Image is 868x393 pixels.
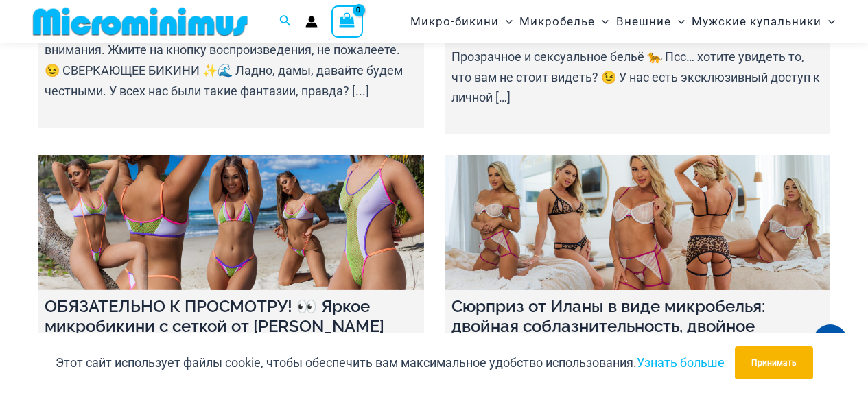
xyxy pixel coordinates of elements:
[637,355,725,370] a: Узнать больше
[688,4,838,39] a: Мужские купальникиПереключатель менюПереключатель меню
[405,2,841,41] nav: Навигация по сайту
[735,346,813,379] button: Принимать
[616,14,671,28] font: Внешние
[519,14,595,28] font: Микробелье
[56,355,637,370] font: Этот сайт использует файлы cookie, чтобы обеспечить вам максимальное удобство использования.
[27,6,253,37] img: Логотип магазина MM плоский
[692,14,821,28] font: Мужские купальники
[751,358,797,368] font: Принимать
[407,4,516,39] a: Микро-бикиниПереключатель менюПереключатель меню
[821,4,835,39] span: Переключатель меню
[279,13,292,30] a: Значок поиска
[451,296,765,356] font: Сюрприз от Иланы в виде микробелья: двойная соблазнительность, двойное удовольствие 💦
[613,4,688,39] a: ВнешниеПереключатель менюПереключатель меню
[45,296,384,336] font: ОБЯЗАТЕЛЬНО К ПРОСМОТРУ! 👀 Яркое микробикини с сеткой от [PERSON_NAME]
[305,16,318,28] a: Ссылка на значок учетной записи
[595,4,609,39] span: Переключатель меню
[410,14,499,28] font: Микро-бикини
[38,155,424,290] a: ОБЯЗАТЕЛЬНО К ПРОСМОТРУ! 👀 Яркое микробикини с сеткой от Джейди
[516,4,612,39] a: МикробельеПереключатель менюПереключатель меню
[331,5,363,37] a: Просмотреть корзину, пусто
[499,4,513,39] span: Переключатель меню
[445,155,831,290] a: Сюрприз от Иланы в виде микробелья: двойная соблазнительность, двойное удовольствие 💦
[671,4,685,39] span: Переключатель меню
